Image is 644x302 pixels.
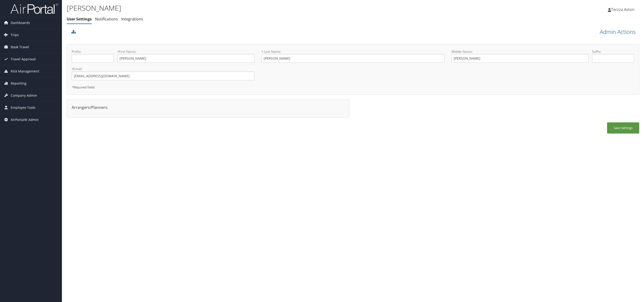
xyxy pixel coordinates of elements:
[262,49,444,54] label: Last Name:
[608,2,639,17] a: Terzza Aston
[11,114,39,126] span: AirPortal® Admin
[68,105,348,110] div: Arrangers/Planners:
[72,67,254,71] label: Email:
[117,49,254,54] label: First Name:
[72,49,114,54] label: Prefix:
[607,122,639,134] button: Save Settings
[11,77,26,89] span: Reporting
[11,65,39,77] span: Risk Management
[121,16,143,22] a: Integrations
[600,28,636,36] a: Admin Actions
[72,85,95,89] em: Required fields
[95,16,118,22] a: Notifications
[611,7,634,12] span: Terzza Aston
[11,53,36,65] span: Travel Approval
[11,102,35,114] span: Employee Tools
[11,29,19,41] span: Trips
[11,41,29,53] span: Book Travel
[10,3,58,14] img: airportal-logo.png
[11,17,30,29] span: Dashboards
[452,49,589,54] label: Middle Name:
[67,3,448,13] h1: [PERSON_NAME]
[67,16,92,22] a: User Settings
[592,49,634,54] label: Suffix:
[11,90,37,101] span: Company Admin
